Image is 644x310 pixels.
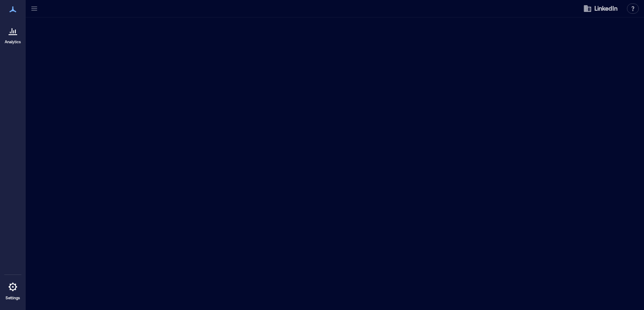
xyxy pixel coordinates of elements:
[2,21,24,47] a: Analytics
[6,295,20,301] p: Settings
[581,2,620,15] button: LinkedIn
[594,4,617,13] span: LinkedIn
[3,277,23,303] a: Settings
[5,39,21,45] p: Analytics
